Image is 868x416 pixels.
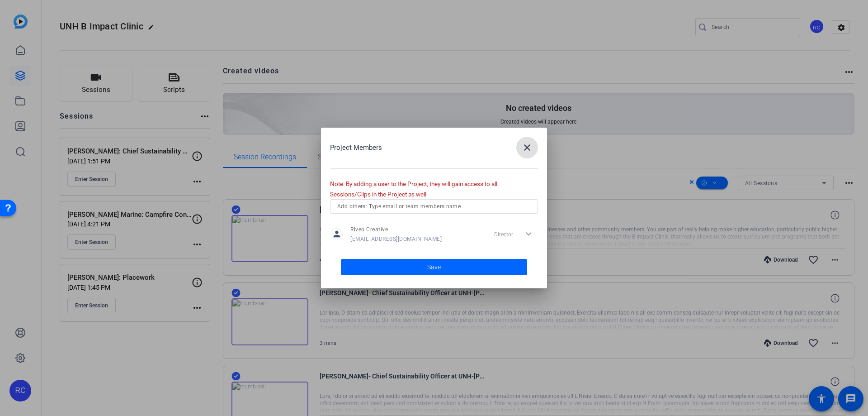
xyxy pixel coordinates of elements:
[330,137,538,158] div: Project Members
[427,263,441,272] span: Save
[522,142,533,153] mat-icon: close
[330,180,497,198] span: Note: By adding a user to the Project, they will gain access to all Sessions/Clips in the Project...
[350,235,442,243] span: [EMAIL_ADDRESS][DOMAIN_NAME]
[337,201,531,212] input: Add others: Type email or team members name
[330,227,344,241] mat-icon: person
[350,226,442,233] span: Riveo Creative
[341,259,527,275] button: Save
